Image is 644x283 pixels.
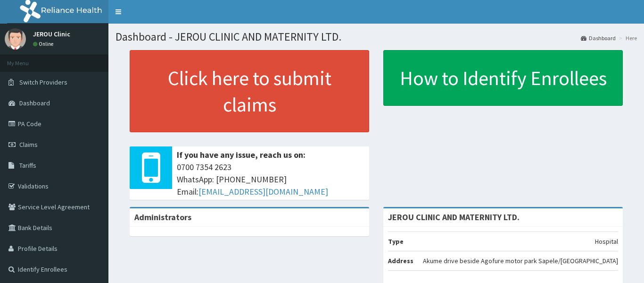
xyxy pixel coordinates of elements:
[617,34,637,42] li: Here
[19,140,38,149] span: Claims
[388,212,520,223] strong: JEROU CLINIC AND MATERNITY LTD.
[19,99,50,107] span: Dashboard
[134,212,191,223] b: Administrators
[383,50,623,106] a: How to Identify Enrollees
[130,50,369,132] a: Click here to submit claims
[19,78,67,86] span: Switch Providers
[388,237,404,246] b: Type
[423,256,618,266] p: Akume drive beside Agofure motor park Sapele/[GEOGRAPHIC_DATA]
[19,161,36,170] span: Tariffs
[198,186,328,197] a: [EMAIL_ADDRESS][DOMAIN_NAME]
[116,31,637,43] h1: Dashboard - JEROU CLINIC AND MATERNITY LTD.
[177,161,364,197] span: 0700 7354 2623 WhatsApp: [PHONE_NUMBER] Email:
[33,31,70,37] p: JEROU Clinic
[177,149,305,160] b: If you have any issue, reach us on:
[5,28,26,50] img: User Image
[388,257,413,265] b: Address
[581,34,616,42] a: Dashboard
[33,41,56,47] a: Online
[595,237,618,246] p: Hospital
